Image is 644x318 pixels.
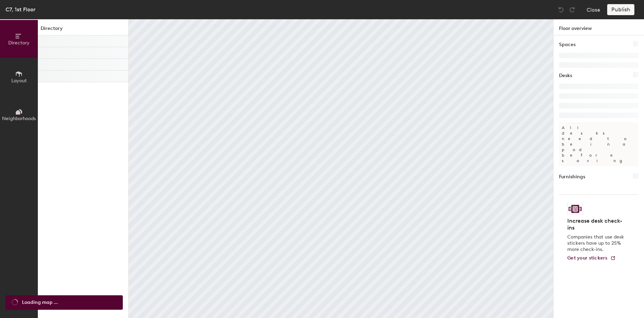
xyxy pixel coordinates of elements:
[22,299,58,306] span: Loading map ...
[38,25,128,35] h1: Directory
[567,255,608,261] span: Get your stickers
[567,203,583,215] img: Sticker logo
[559,72,572,79] h1: Desks
[2,116,36,121] span: Neighborhoods
[567,234,626,253] p: Companies that use desk stickers have up to 25% more check-ins.
[8,40,30,46] span: Directory
[567,255,616,261] a: Get your stickers
[554,19,644,35] h1: Floor overview
[129,19,553,318] canvas: Map
[569,6,576,13] img: Redo
[559,173,585,181] h1: Furnishings
[559,41,576,49] h1: Spaces
[11,78,27,84] span: Layout
[559,122,638,166] p: All desks need to be in a pod before saving
[587,4,600,15] button: Close
[6,5,35,14] div: C7, 1st Floor
[567,218,626,231] h4: Increase desk check-ins
[558,6,565,13] img: Undo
